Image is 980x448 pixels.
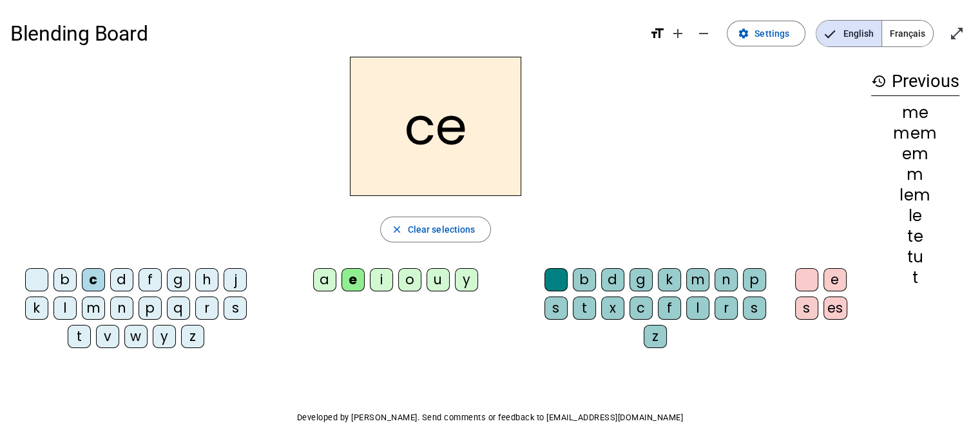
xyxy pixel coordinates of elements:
[573,297,596,320] div: t
[82,268,105,291] div: c
[110,268,133,291] div: d
[10,410,970,425] p: Developed by [PERSON_NAME]. Send comments or feedback to [EMAIL_ADDRESS][DOMAIN_NAME]
[53,297,77,320] div: l
[871,167,959,182] div: m
[181,325,204,348] div: z
[629,268,653,291] div: g
[391,224,403,235] mat-icon: close
[871,188,959,203] div: lem
[743,297,766,320] div: s
[727,21,805,46] button: Settings
[715,297,738,320] div: r
[195,297,218,320] div: r
[871,146,959,162] div: em
[224,268,247,291] div: j
[871,249,959,265] div: tu
[871,208,959,224] div: le
[139,297,162,320] div: p
[823,297,847,320] div: es
[313,268,336,291] div: a
[715,268,738,291] div: n
[427,268,450,291] div: u
[224,297,247,320] div: s
[573,268,596,291] div: b
[601,297,624,320] div: x
[370,268,393,291] div: i
[691,21,716,46] button: Decrease font size
[644,325,667,348] div: z
[124,325,148,348] div: w
[167,268,190,291] div: g
[670,26,686,41] mat-icon: add
[882,21,933,46] span: Français
[153,325,176,348] div: y
[816,20,934,47] mat-button-toggle-group: Language selection
[68,325,91,348] div: t
[686,297,709,320] div: l
[408,222,476,237] span: Clear selections
[167,297,190,320] div: q
[665,21,691,46] button: Increase font size
[795,297,818,320] div: s
[743,268,766,291] div: p
[544,297,568,320] div: s
[25,297,48,320] div: k
[601,268,624,291] div: d
[686,268,709,291] div: m
[53,268,77,291] div: b
[110,297,133,320] div: n
[944,21,970,46] button: Enter full screen
[341,268,365,291] div: e
[949,26,965,41] mat-icon: open_in_full
[658,297,681,320] div: f
[658,268,681,291] div: k
[380,217,492,242] button: Clear selections
[82,297,105,320] div: m
[871,270,959,286] div: t
[696,26,711,41] mat-icon: remove
[629,297,653,320] div: c
[10,13,639,54] h1: Blending Board
[455,268,478,291] div: y
[96,325,119,348] div: v
[871,229,959,244] div: te
[139,268,162,291] div: f
[871,73,887,89] mat-icon: history
[649,26,665,41] mat-icon: format_size
[816,21,881,46] span: English
[871,126,959,141] div: mem
[754,26,789,41] span: Settings
[871,67,959,96] h3: Previous
[823,268,847,291] div: e
[738,28,749,39] mat-icon: settings
[350,57,521,196] h2: ce
[871,105,959,121] div: me
[398,268,421,291] div: o
[195,268,218,291] div: h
